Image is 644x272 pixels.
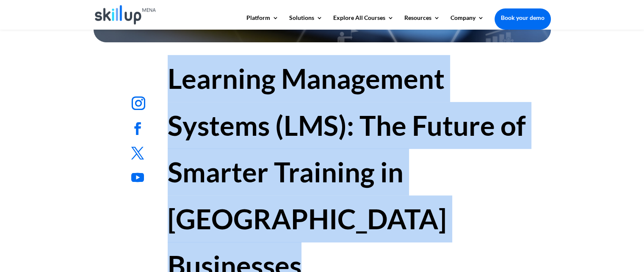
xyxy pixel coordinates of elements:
[333,15,394,29] a: Explore All Courses
[404,15,440,29] a: Resources
[125,116,150,141] a: Follow on Facebook
[125,90,152,117] a: Follow on Instagram
[125,140,150,166] a: Follow on X
[289,15,323,29] a: Solutions
[95,5,156,25] img: Skillup Mena
[503,181,644,272] iframe: Chat Widget
[246,15,279,29] a: Platform
[495,8,551,27] a: Book your demo
[125,165,150,190] a: Follow on Youtube
[451,15,484,29] a: Company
